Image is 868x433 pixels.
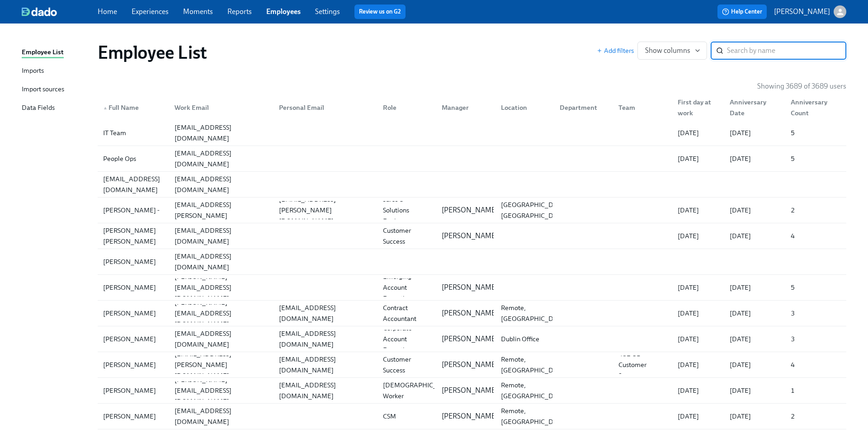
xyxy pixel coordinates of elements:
[98,120,846,146] div: IT Team[EMAIL_ADDRESS][DOMAIN_NAME][DATE][DATE]5
[774,5,846,18] button: [PERSON_NAME]
[787,359,844,370] div: 4
[22,7,57,16] img: dado
[99,359,167,370] div: [PERSON_NAME]
[98,301,846,326] div: [PERSON_NAME][PERSON_NAME][EMAIL_ADDRESS][DOMAIN_NAME][EMAIL_ADDRESS][DOMAIN_NAME]Contract Accoun...
[354,5,406,19] button: Review us on G2
[379,323,434,355] div: Corporate Account Executive
[787,308,844,319] div: 3
[98,352,846,377] div: [PERSON_NAME][EMAIL_ADDRESS][PERSON_NAME][DOMAIN_NAME][EMAIL_ADDRESS][DOMAIN_NAME]Commercial Cust...
[552,99,611,117] div: Department
[787,385,844,396] div: 1
[787,153,844,164] div: 5
[99,153,167,164] div: People Ops
[98,275,846,300] div: [PERSON_NAME][PERSON_NAME][EMAIL_ADDRESS][DOMAIN_NAME]Emerging Account Executive[PERSON_NAME][DAT...
[717,5,767,19] button: Help Center
[670,99,722,117] div: First day at work
[674,153,722,164] div: [DATE]
[98,223,846,249] a: [PERSON_NAME] [PERSON_NAME][EMAIL_ADDRESS][DOMAIN_NAME]Senior Enterprise Customer Success Manager...
[171,225,271,247] div: [EMAIL_ADDRESS][DOMAIN_NAME]
[379,343,434,386] div: Commercial Customer Success Manager
[442,308,498,318] p: [PERSON_NAME]
[98,404,846,429] div: [PERSON_NAME][EMAIL_ADDRESS][DOMAIN_NAME]CSM[PERSON_NAME]Remote, [GEOGRAPHIC_DATA][DATE][DATE]2
[376,99,434,117] div: Role
[497,102,552,113] div: Location
[183,7,213,16] a: Moments
[726,385,783,396] div: [DATE]
[98,326,846,352] div: [PERSON_NAME][EMAIL_ADDRESS][DOMAIN_NAME][EMAIL_ADDRESS][DOMAIN_NAME]Corporate Account Executive[...
[497,199,573,221] div: [GEOGRAPHIC_DATA], [GEOGRAPHIC_DATA]
[315,7,340,16] a: Settings
[275,328,376,350] div: [EMAIL_ADDRESS][DOMAIN_NAME]
[787,282,844,293] div: 5
[442,386,498,395] p: [PERSON_NAME]
[171,251,271,273] div: [EMAIL_ADDRESS][DOMAIN_NAME]
[726,334,783,344] div: [DATE]
[98,172,846,198] a: [EMAIL_ADDRESS][DOMAIN_NAME][EMAIL_ADDRESS][DOMAIN_NAME]
[674,308,722,319] div: [DATE]
[497,354,571,376] div: Remote, [GEOGRAPHIC_DATA]
[379,380,459,401] div: [DEMOGRAPHIC_DATA] Worker
[787,127,844,138] div: 5
[674,97,722,118] div: First day at work
[99,256,167,267] div: [PERSON_NAME]
[272,99,376,117] div: Personal Email
[99,102,167,113] div: Full Name
[774,7,830,17] p: [PERSON_NAME]
[722,7,762,16] span: Help Center
[98,404,846,429] a: [PERSON_NAME][EMAIL_ADDRESS][DOMAIN_NAME]CSM[PERSON_NAME]Remote, [GEOGRAPHIC_DATA][DATE][DATE]2
[442,360,498,370] p: [PERSON_NAME]
[171,122,271,144] div: [EMAIL_ADDRESS][DOMAIN_NAME]
[615,102,670,113] div: Team
[674,282,722,293] div: [DATE]
[98,198,846,223] a: [PERSON_NAME] -[PERSON_NAME][EMAIL_ADDRESS][PERSON_NAME][DOMAIN_NAME][EMAIL_ADDRESS][PERSON_NAME]...
[497,380,571,401] div: Remote, [GEOGRAPHIC_DATA]
[171,174,271,195] div: [EMAIL_ADDRESS][DOMAIN_NAME]
[22,103,55,114] div: Data Fields
[726,308,783,319] div: [DATE]
[275,380,376,401] div: [EMAIL_ADDRESS][DOMAIN_NAME]
[171,148,271,169] div: [EMAIL_ADDRESS][DOMAIN_NAME]
[494,99,552,117] div: Location
[98,275,846,301] a: [PERSON_NAME][PERSON_NAME][EMAIL_ADDRESS][DOMAIN_NAME]Emerging Account Executive[PERSON_NAME][DAT...
[22,47,90,58] a: Employee List
[171,271,271,304] div: [PERSON_NAME][EMAIL_ADDRESS][DOMAIN_NAME]
[379,302,434,324] div: Contract Accountant
[171,188,271,232] div: [PERSON_NAME][EMAIL_ADDRESS][PERSON_NAME][DOMAIN_NAME]
[379,203,434,268] div: Senior Enterprise Customer Success Manager - Growth
[726,127,783,138] div: [DATE]
[726,205,783,216] div: [DATE]
[275,302,376,324] div: [EMAIL_ADDRESS][DOMAIN_NAME]
[726,153,783,164] div: [DATE]
[171,102,271,113] div: Work Email
[99,411,167,422] div: [PERSON_NAME]
[171,348,271,381] div: [EMAIL_ADDRESS][PERSON_NAME][DOMAIN_NAME]
[497,302,571,324] div: Remote, [GEOGRAPHIC_DATA]
[171,328,271,350] div: [EMAIL_ADDRESS][DOMAIN_NAME]
[98,146,846,172] a: People Ops[EMAIL_ADDRESS][DOMAIN_NAME][DATE][DATE]5
[275,102,376,113] div: Personal Email
[22,84,90,95] a: Import sources
[22,66,44,77] div: Imports
[556,102,611,113] div: Department
[597,46,634,55] span: Add filters
[379,194,434,226] div: Sales & Solutions Engineer
[98,378,846,403] div: [PERSON_NAME][PERSON_NAME][EMAIL_ADDRESS][DOMAIN_NAME][EMAIL_ADDRESS][DOMAIN_NAME][DEMOGRAPHIC_DA...
[674,205,722,216] div: [DATE]
[99,174,167,195] div: [EMAIL_ADDRESS][DOMAIN_NAME]
[726,282,783,293] div: [DATE]
[787,231,844,241] div: 4
[359,7,401,16] a: Review us on G2
[615,348,670,381] div: 482 UB Customer Success
[787,97,844,118] div: Anniversary Count
[171,297,271,329] div: [PERSON_NAME][EMAIL_ADDRESS][DOMAIN_NAME]
[275,354,376,376] div: [EMAIL_ADDRESS][DOMAIN_NAME]
[379,102,434,113] div: Role
[171,405,271,427] div: [EMAIL_ADDRESS][DOMAIN_NAME]
[171,374,271,407] div: [PERSON_NAME][EMAIL_ADDRESS][DOMAIN_NAME]
[99,282,167,293] div: [PERSON_NAME]
[726,97,783,118] div: Anniversary Date
[674,334,722,344] div: [DATE]
[674,411,722,422] div: [DATE]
